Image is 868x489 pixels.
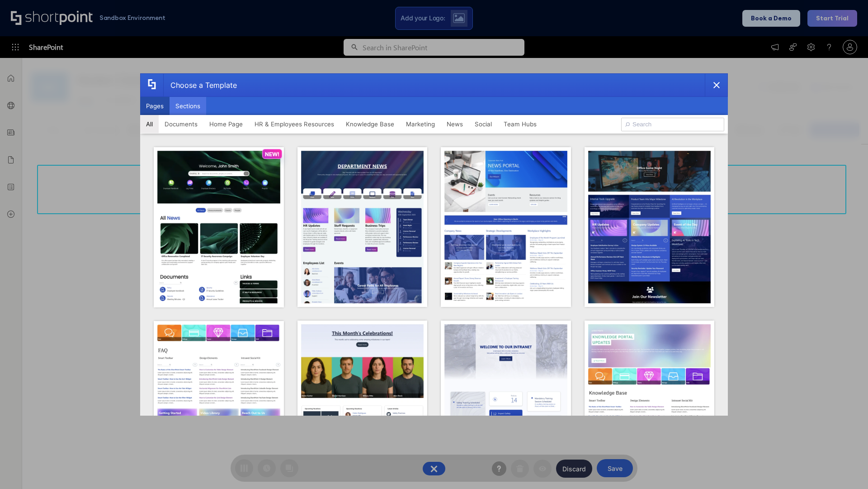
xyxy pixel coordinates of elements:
[203,115,249,133] button: Home Page
[441,115,469,133] button: News
[140,97,170,115] button: Pages
[140,115,159,133] button: All
[159,115,203,133] button: Documents
[621,118,724,131] input: Search
[469,115,498,133] button: Social
[249,115,340,133] button: HR & Employees Resources
[400,115,441,133] button: Marketing
[170,97,206,115] button: Sections
[163,74,237,96] div: Choose a Template
[140,73,728,416] div: template selector
[498,115,542,133] button: Team Hubs
[823,446,868,489] iframe: Chat Widget
[340,115,400,133] button: Knowledge Base
[265,151,279,158] p: NEW!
